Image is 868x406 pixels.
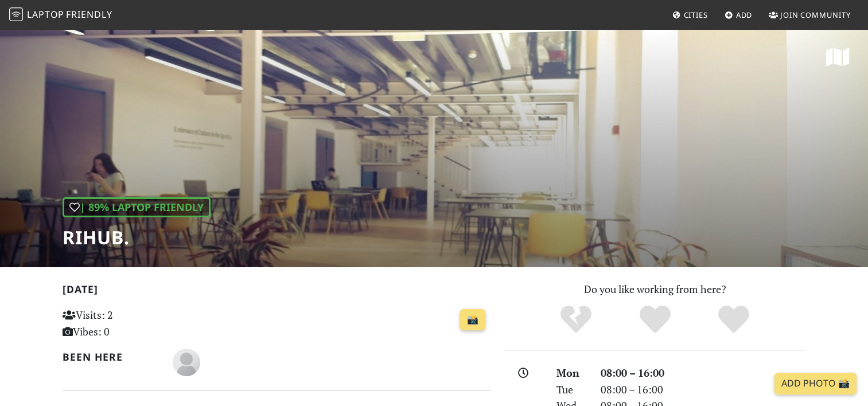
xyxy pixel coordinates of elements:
h2: [DATE] [63,283,491,300]
span: Cities [684,10,708,20]
span: Filip Albert [173,354,200,368]
a: Add [720,5,757,25]
div: No [536,304,616,335]
h1: RiHub. [63,227,211,248]
a: Cities [668,5,713,25]
a: LaptopFriendly LaptopFriendly [9,5,112,25]
img: LaptopFriendly [9,7,23,21]
p: Visits: 2 Vibes: 0 [63,307,196,340]
div: 08:00 – 16:00 [594,381,813,398]
div: Definitely! [694,304,773,335]
span: Friendly [66,8,112,21]
a: 📸 [460,309,485,331]
span: Laptop [27,8,64,21]
div: Mon [550,365,593,381]
a: Add Photo 📸 [774,373,857,395]
div: Yes [616,304,695,335]
div: 08:00 – 16:00 [594,365,813,381]
p: Do you like working from here? [504,281,806,298]
span: Join Community [780,10,851,20]
div: Tue [550,381,593,398]
h2: Been here [63,351,159,363]
img: blank-535327c66bd565773addf3077783bbfce4b00ec00e9fd257753287c682c7fa38.png [173,349,200,376]
div: In general, do you like working from here? [63,197,211,217]
a: Join Community [764,5,855,25]
span: Add [736,10,753,20]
